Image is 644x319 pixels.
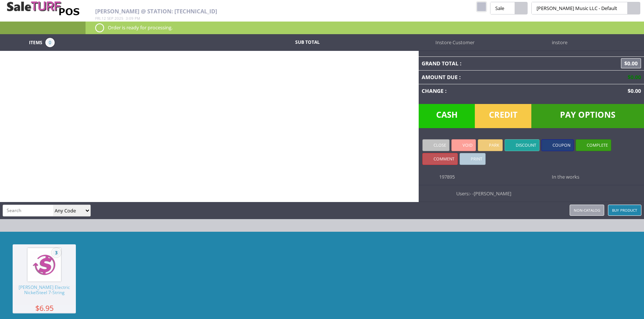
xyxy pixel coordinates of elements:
[13,285,76,305] span: [PERSON_NAME] Electric NickelSteel 7-String
[419,70,559,84] td: Amount Due :
[115,16,123,21] span: 2025
[608,205,641,216] a: Buy Product
[129,16,133,21] span: 09
[490,2,515,14] span: Sale
[548,169,579,180] span: In the works
[251,38,364,47] td: Sub Total
[95,16,100,21] span: Fri
[422,139,450,151] a: Close
[102,16,106,21] span: 12
[453,185,511,197] span: Users:
[52,248,61,257] span: 3
[45,38,55,47] span: 0
[451,139,476,151] a: Void
[135,16,140,21] span: pm
[570,205,604,216] a: Non-catalog
[419,84,559,98] td: Change :
[13,305,76,311] span: $6.95
[419,104,475,128] span: Cash
[419,56,559,70] td: Grand Total :
[531,2,628,14] span: [PERSON_NAME] Music LLC - Default
[576,139,611,151] a: Complete
[95,16,140,21] span: , :
[126,16,128,21] span: 3
[625,87,641,94] span: $0.00
[470,190,471,197] span: -
[548,34,567,46] span: instore
[478,139,503,151] a: Park
[475,104,531,128] span: Credit
[107,16,113,21] span: Sep
[435,169,455,180] span: 197895
[531,104,644,128] span: Pay Options
[472,190,511,197] span: -[PERSON_NAME]
[621,58,641,68] span: $0.00
[625,74,641,81] span: $0.00
[505,139,540,151] a: Discount
[95,8,417,14] h2: [PERSON_NAME] @ Station: [TECHNICAL_ID]
[434,156,454,162] span: Comment
[541,139,574,151] a: Coupon
[432,34,474,46] span: Instore Customer
[460,153,486,165] a: Print
[3,205,53,216] input: Search
[95,23,634,32] p: Order is ready for processing.
[29,38,42,46] span: Items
